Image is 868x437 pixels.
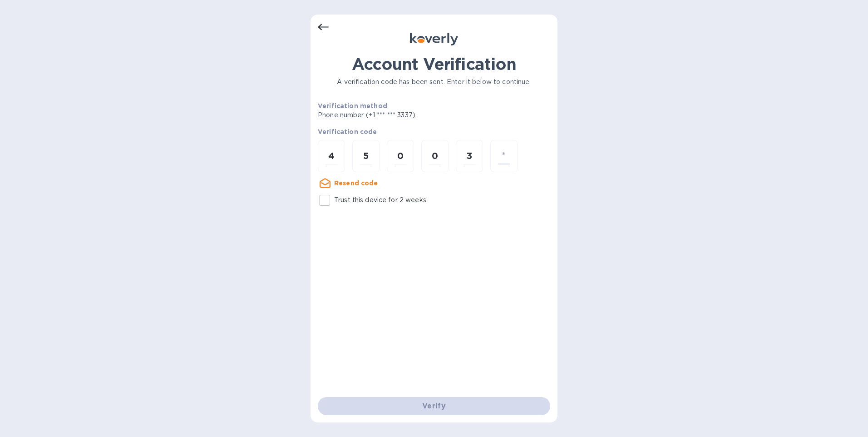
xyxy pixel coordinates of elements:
p: A verification code has been sent. Enter it below to continue. [318,77,550,87]
h1: Account Verification [318,55,550,74]
p: Phone number (+1 *** *** 3337) [318,110,485,120]
p: Verification code [318,127,550,136]
p: Trust this device for 2 weeks [334,195,426,205]
u: Resend code [334,179,378,187]
b: Verification method [318,102,387,109]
